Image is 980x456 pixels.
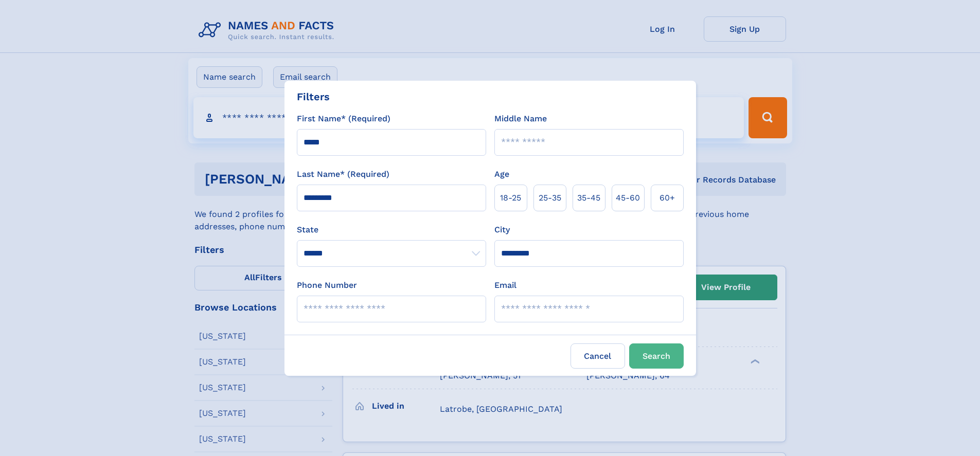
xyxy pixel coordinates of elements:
[539,192,561,204] span: 25‑35
[297,168,389,180] label: Last Name* (Required)
[577,192,600,204] span: 35‑45
[297,224,486,236] label: State
[494,279,516,291] label: Email
[500,192,521,204] span: 18‑25
[616,192,640,204] span: 45‑60
[297,113,390,125] label: First Name* (Required)
[571,343,625,369] label: Cancel
[297,89,330,104] div: Filters
[297,279,357,291] label: Phone Number
[494,168,509,180] label: Age
[660,192,675,204] span: 60+
[629,343,684,369] button: Search
[494,224,510,236] label: City
[494,113,547,125] label: Middle Name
